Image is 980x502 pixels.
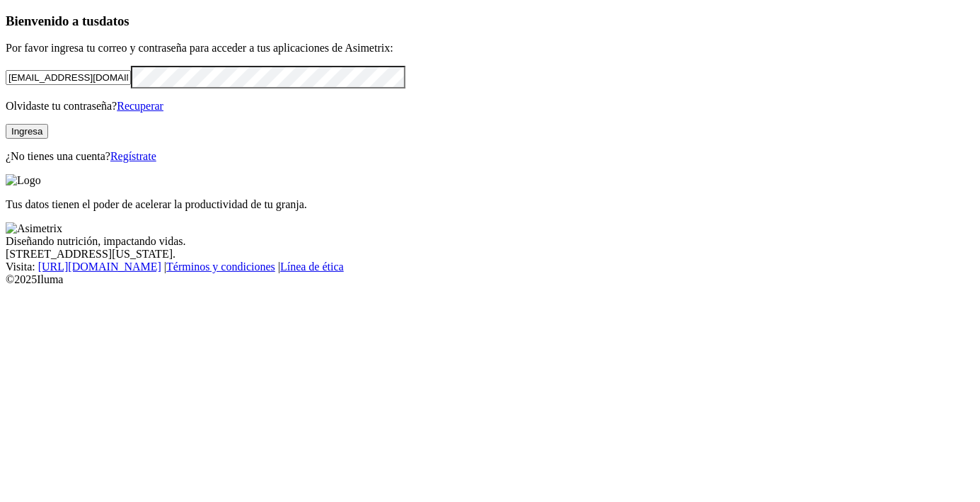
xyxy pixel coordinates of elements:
a: Regístrate [110,150,156,162]
input: Tu correo [6,70,131,85]
p: Tus datos tienen el poder de acelerar la productividad de tu granja. [6,198,974,211]
button: Ingresa [6,124,48,139]
img: Logo [6,174,41,187]
p: Por favor ingresa tu correo y contraseña para acceder a tus aplicaciones de Asimetrix: [6,42,974,55]
span: datos [99,13,129,28]
a: Términos y condiciones [166,261,275,273]
p: Olvidaste tu contraseña? [6,100,974,113]
img: Asimetrix [6,222,62,235]
a: Línea de ética [280,261,344,273]
p: ¿No tienes una cuenta? [6,150,974,163]
div: [STREET_ADDRESS][US_STATE]. [6,248,974,261]
div: Diseñando nutrición, impactando vidas. [6,235,974,248]
h3: Bienvenido a tus [6,13,974,29]
div: © 2025 Iluma [6,273,974,286]
div: Visita : | | [6,261,974,273]
a: [URL][DOMAIN_NAME] [38,261,161,273]
a: Recuperar [117,100,163,112]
